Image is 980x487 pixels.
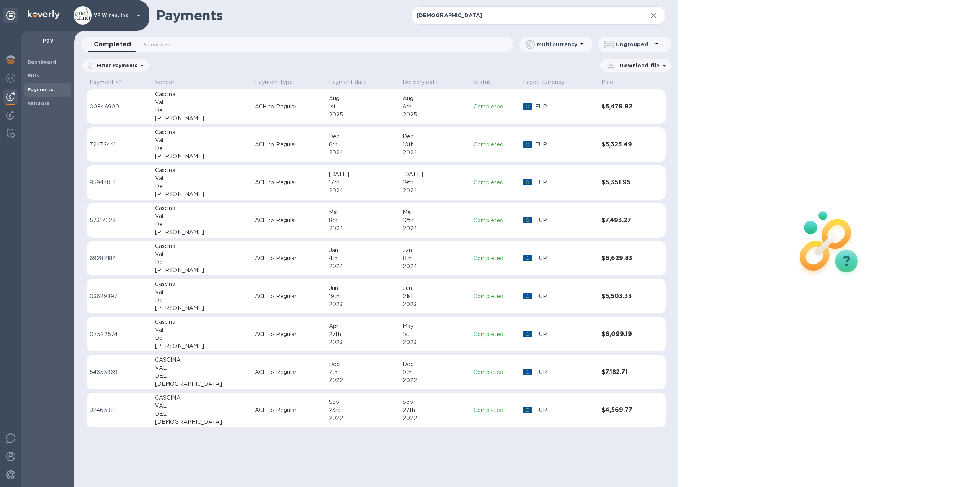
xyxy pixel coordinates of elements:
p: ACH to Regular [255,103,323,111]
div: Apr [329,322,397,330]
div: Aug [329,95,397,103]
div: [DATE] [403,171,467,179]
div: 21st [403,292,467,300]
p: 92465911 [90,406,149,414]
div: [PERSON_NAME] [155,115,249,123]
div: [DEMOGRAPHIC_DATA] [155,418,249,426]
div: 6th [403,103,467,111]
div: Dec [403,133,467,141]
h3: $6,629.83 [601,255,646,262]
div: CASCINA [155,356,249,364]
h3: $4,569.77 [601,407,646,414]
div: Jun [403,284,467,292]
p: Download file [616,62,660,69]
div: CASCINA [155,394,249,402]
p: Payee currency [523,78,565,86]
div: Del [155,296,249,304]
p: 69282184 [90,254,149,262]
div: Sep [329,398,397,406]
div: May [403,322,467,330]
p: Pay [28,37,68,44]
p: 00846900 [90,103,149,111]
h1: Payments [156,7,411,23]
div: Jun [329,284,397,292]
span: Payment type [255,78,303,86]
div: Del [155,334,249,342]
div: Mar [403,208,467,216]
p: Completed [474,330,516,338]
h3: $7,493.27 [601,217,646,224]
h3: $5,503.33 [601,293,646,300]
p: Ungrouped [616,41,652,48]
div: Dec [403,360,467,368]
div: [DATE] [329,171,397,179]
p: ACH to Regular [255,330,323,338]
span: Delivery date [403,78,449,86]
div: VAL [155,402,249,410]
p: Payment № [90,78,121,86]
p: Paid [601,78,613,86]
div: Dec [329,133,397,141]
p: EUR [535,254,596,262]
div: Cascina [155,166,249,174]
span: Scheduled [143,41,171,49]
div: 2024 [403,149,467,157]
p: EUR [535,216,596,225]
div: Cascina [155,280,249,288]
p: Completed [474,141,516,149]
div: Mar [329,208,397,216]
p: Status [474,78,491,86]
div: DEL [155,410,249,418]
p: EUR [535,368,596,376]
p: Payment type [255,78,293,86]
div: 10th [403,141,467,149]
div: Val [155,212,249,220]
div: 2022 [329,376,397,384]
p: EUR [535,103,596,111]
div: 2023 [329,300,397,308]
p: ACH to Regular [255,406,323,414]
p: ACH to Regular [255,368,323,376]
p: ACH to Regular [255,141,323,149]
div: [PERSON_NAME] [155,228,249,236]
div: [DEMOGRAPHIC_DATA] [155,380,249,388]
div: 2024 [403,225,467,233]
div: 27th [403,406,467,414]
div: 1st [403,330,467,338]
h3: $7,182.71 [601,369,646,376]
p: Multi currency [537,41,577,48]
div: [PERSON_NAME] [155,342,249,350]
div: 23rd [329,406,397,414]
div: 2024 [329,262,397,271]
p: Completed [474,368,516,376]
p: EUR [535,141,596,149]
p: EUR [535,330,596,338]
p: Completed [474,406,516,414]
div: 8th [403,254,467,262]
p: Completed [474,216,516,225]
div: Val [155,98,249,107]
div: Aug [403,95,467,103]
div: Cascina [155,204,249,212]
div: Cascina [155,318,249,326]
p: 07522574 [90,330,149,338]
div: 12th [403,216,467,225]
p: Completed [474,179,516,187]
div: 2022 [329,414,397,422]
p: EUR [535,292,596,300]
div: 2024 [329,225,397,233]
div: 2022 [403,376,467,384]
div: Dec [329,360,397,368]
p: 85947851 [90,179,149,187]
p: Delivery date [403,78,439,86]
p: Completed [474,103,516,111]
p: Payment date [329,78,367,86]
div: Del [155,144,249,152]
div: 1st [329,103,397,111]
div: 2023 [329,338,397,346]
p: Completed [474,292,516,300]
p: ACH to Regular [255,216,323,225]
span: Vendor [155,78,185,86]
div: 7th [329,368,397,376]
div: [PERSON_NAME] [155,304,249,312]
